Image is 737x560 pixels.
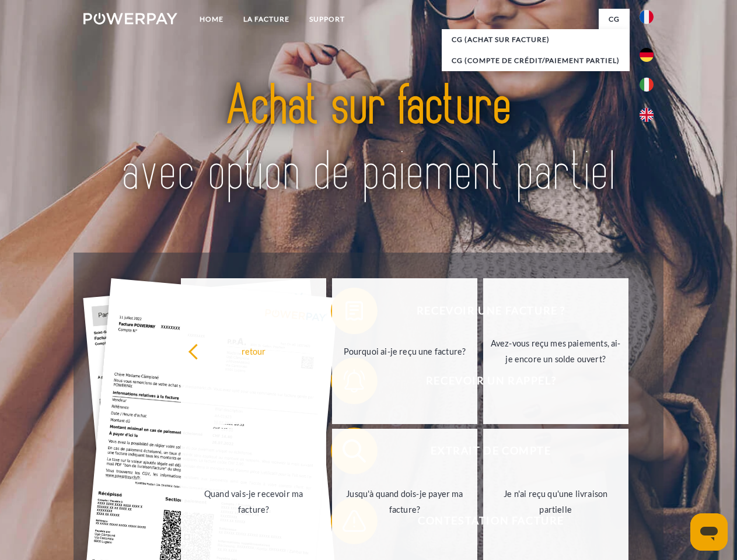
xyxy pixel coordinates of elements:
[640,78,654,92] img: it
[490,486,621,517] div: Je n'ai reçu qu'une livraison partielle
[339,486,470,517] div: Jusqu'à quand dois-je payer ma facture?
[442,29,630,50] a: CG (achat sur facture)
[640,108,654,122] img: en
[190,9,233,30] a: Home
[111,56,626,223] img: title-powerpay_fr.svg
[483,278,628,424] a: Avez-vous reçu mes paiements, ai-je encore un solde ouvert?
[599,9,630,30] a: CG
[690,513,728,551] iframe: Bouton de lancement de la fenêtre de messagerie
[339,343,470,359] div: Pourquoi ai-je reçu une facture?
[188,486,319,517] div: Quand vais-je recevoir ma facture?
[640,48,654,62] img: de
[442,50,630,71] a: CG (Compte de crédit/paiement partiel)
[490,335,621,367] div: Avez-vous reçu mes paiements, ai-je encore un solde ouvert?
[299,9,355,30] a: Support
[188,343,319,359] div: retour
[83,13,177,24] img: logo-powerpay-white.svg
[640,10,654,24] img: fr
[233,9,299,30] a: LA FACTURE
